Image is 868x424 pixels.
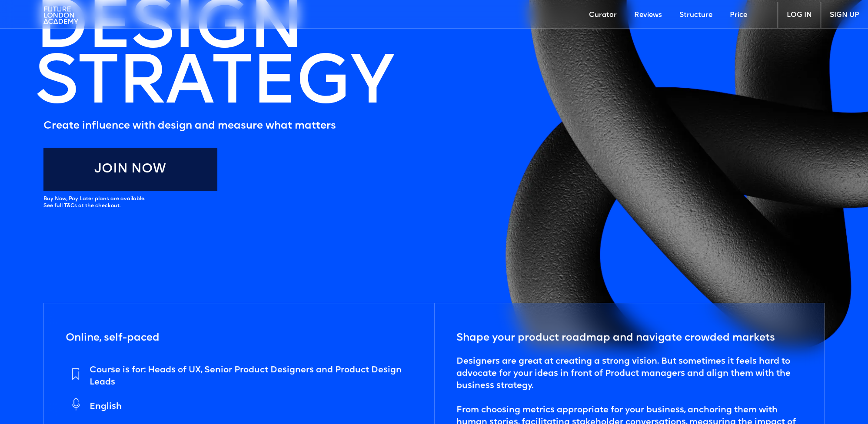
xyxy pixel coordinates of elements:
[778,2,821,28] a: LOG IN
[821,2,868,28] a: SIGN UP
[625,2,671,28] a: Reviews
[456,329,775,347] h5: Shape your product roadmap and navigate crowded markets
[43,148,217,191] a: Join Now
[580,2,625,28] a: Curator
[90,401,122,413] div: English
[43,117,393,135] h5: Create influence with design and measure what matters
[66,329,160,347] h5: Online, self-paced
[671,2,721,28] a: Structure
[43,195,145,210] div: Buy Now, Pay Later plans are available. See full T&Cs at the checkout.
[90,364,412,388] div: Course is for: Heads of UX, Senior Product Designers and Product Design Leads
[721,2,756,28] a: Price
